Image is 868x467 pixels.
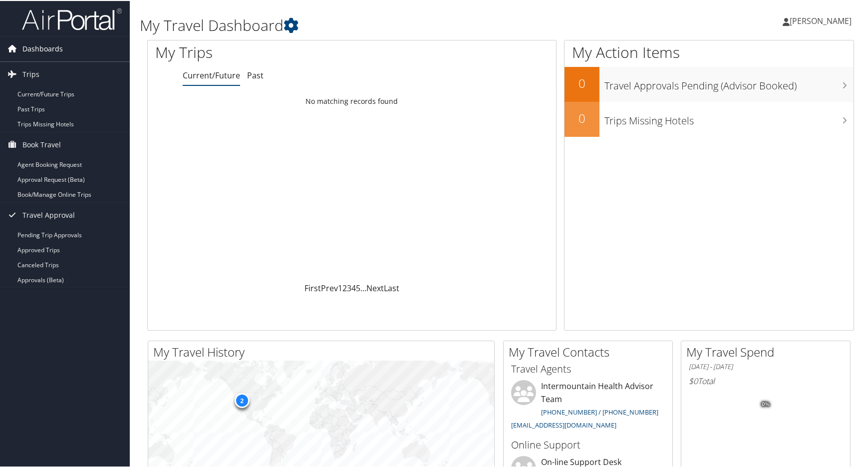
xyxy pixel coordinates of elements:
a: Past [247,69,264,80]
a: 0Travel Approvals Pending (Advisor Booked) [565,66,854,101]
li: Intermountain Health Advisor Team [506,379,670,433]
span: Trips [22,61,39,86]
h6: Total [689,375,843,386]
h3: Trips Missing Hotels [604,108,854,127]
a: 1 [338,282,342,293]
span: Book Travel [22,131,61,156]
a: 4 [351,282,356,293]
h6: [DATE] - [DATE] [689,361,843,371]
a: 3 [347,282,351,293]
div: 2 [234,392,249,407]
a: [PHONE_NUMBER] / [PHONE_NUMBER] [541,407,658,416]
td: No matching records found [148,91,556,109]
h1: My Travel Dashboard [140,14,621,35]
a: Last [384,282,399,293]
a: 2 [342,282,347,293]
h3: Travel Agents [511,361,665,375]
h2: My Travel Contacts [509,343,672,360]
a: 5 [356,282,360,293]
a: First [304,282,321,293]
h3: Travel Approvals Pending (Advisor Booked) [604,73,854,92]
span: [PERSON_NAME] [790,14,852,25]
h2: 0 [565,109,599,126]
a: Prev [321,282,338,293]
img: airportal-logo.png [22,6,122,30]
a: 0Trips Missing Hotels [565,101,854,136]
span: Dashboards [22,35,63,60]
h2: My Travel History [153,343,494,360]
a: Next [366,282,384,293]
span: Travel Approval [22,202,75,227]
h3: Online Support [511,437,665,451]
span: $0 [689,375,698,386]
h1: My Trips [155,41,378,62]
h2: 0 [565,74,599,91]
h1: My Action Items [565,41,854,62]
tspan: 0% [762,401,770,407]
a: Current/Future [183,69,240,80]
a: [EMAIL_ADDRESS][DOMAIN_NAME] [511,420,616,429]
a: [PERSON_NAME] [783,5,862,35]
h2: My Travel Spend [686,343,850,360]
span: … [360,282,366,293]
